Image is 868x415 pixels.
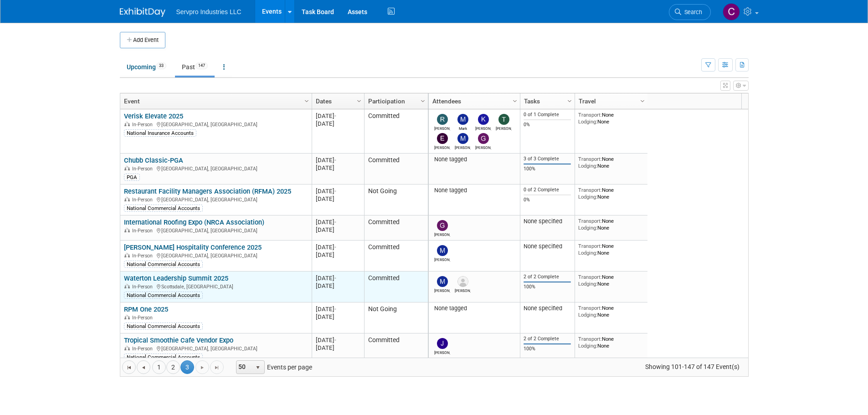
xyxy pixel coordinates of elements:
div: Rick Dubois [434,125,450,131]
div: 3 of 3 Complete [524,156,571,162]
a: Dates [316,93,358,109]
div: 0 of 1 Complete [524,112,571,118]
a: Chubb Classic-PGA [124,156,183,164]
span: 50 [236,361,252,374]
span: Column Settings [639,97,646,105]
span: Go to the last page [213,364,221,371]
div: None None [578,218,644,231]
div: [DATE] [316,305,360,313]
span: Showing 101-147 of 147 Event(s) [637,360,748,373]
span: - [334,157,336,164]
span: Go to the first page [125,364,133,371]
a: Verisk Elevate 2025 [124,112,183,120]
div: [DATE] [316,120,360,128]
td: Committed [364,154,428,184]
span: Column Settings [419,97,426,105]
div: [GEOGRAPHIC_DATA], [GEOGRAPHIC_DATA] [124,164,308,172]
div: None tagged [432,187,516,194]
span: - [334,275,336,282]
div: Greg MIER [434,231,450,237]
a: Column Settings [565,93,575,107]
span: Search [681,9,702,15]
div: [GEOGRAPHIC_DATA], [GEOGRAPHIC_DATA] [124,120,308,128]
a: 1 [152,360,166,374]
div: None specified [524,243,571,250]
img: In-Person Event [124,346,130,350]
div: Kim Cunha [475,125,491,131]
div: National Commercial Accounts [124,292,203,299]
a: Go to the first page [122,360,136,374]
span: Transport: [578,274,602,280]
div: PGA [124,174,140,181]
div: 2 of 2 Complete [524,336,571,342]
span: In-Person [132,284,155,290]
img: Sara Baker [457,276,468,287]
div: [DATE] [316,282,360,290]
span: In-Person [132,253,155,259]
a: Go to the last page [210,360,224,374]
img: In-Person Event [124,315,130,319]
img: In-Person Event [124,197,130,201]
div: [GEOGRAPHIC_DATA], [GEOGRAPHIC_DATA] [124,344,308,352]
a: Column Settings [510,93,520,107]
span: Lodging: [578,118,597,125]
div: [DATE] [316,336,360,344]
a: Upcoming33 [120,58,173,76]
span: Lodging: [578,281,597,287]
span: In-Person [132,346,155,352]
div: National Commercial Accounts [124,261,203,268]
img: Mark Bristol [457,114,468,125]
img: Kim Cunha [478,114,489,125]
img: Tammy McAllister [498,114,509,125]
div: 100% [524,166,571,172]
span: In-Person [132,166,155,172]
div: [DATE] [316,274,360,282]
img: Mike Tofari [437,245,448,256]
td: Not Going [364,184,428,215]
div: None None [578,156,644,169]
div: 100% [524,346,571,352]
a: Column Settings [354,93,364,107]
a: Go to the next page [195,360,209,374]
span: In-Person [132,228,155,234]
span: Transport: [578,156,602,162]
span: Column Settings [303,97,310,105]
span: Lodging: [578,163,597,169]
img: In-Person Event [124,228,130,232]
div: National Commercial Accounts [124,354,203,361]
span: Transport: [578,187,602,193]
div: [DATE] [316,187,360,195]
span: Events per page [224,360,321,374]
a: International Roofing Expo (NRCA Association) [124,218,264,226]
a: Attendees [432,93,514,109]
span: Servpro Industries LLC [176,8,241,15]
a: Column Settings [302,93,312,107]
img: Rick Dubois [437,114,448,125]
div: None None [578,112,644,125]
button: Add Event [120,32,165,48]
span: Lodging: [578,250,597,256]
div: [DATE] [316,156,360,164]
span: - [334,219,336,225]
div: National Insurance Accounts [124,129,196,137]
div: 0% [524,122,571,128]
div: None None [578,187,644,200]
span: Lodging: [578,343,597,349]
span: In-Person [132,122,155,128]
div: Mike Tofari [434,256,450,262]
img: Erik Slusher [437,133,448,144]
span: Column Settings [566,97,573,105]
div: Mark Bristol [455,125,471,131]
td: Committed [364,272,428,302]
td: Committed [364,241,428,272]
span: - [334,244,336,251]
div: 0 of 2 Complete [524,187,571,193]
a: Event [124,93,306,109]
div: [DATE] [316,243,360,251]
span: Column Settings [511,97,519,105]
img: In-Person Event [124,253,130,257]
div: Matt Ingham [455,144,471,150]
span: 147 [195,62,208,69]
img: Maria Robertson [437,276,448,287]
div: None tagged [432,156,516,163]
